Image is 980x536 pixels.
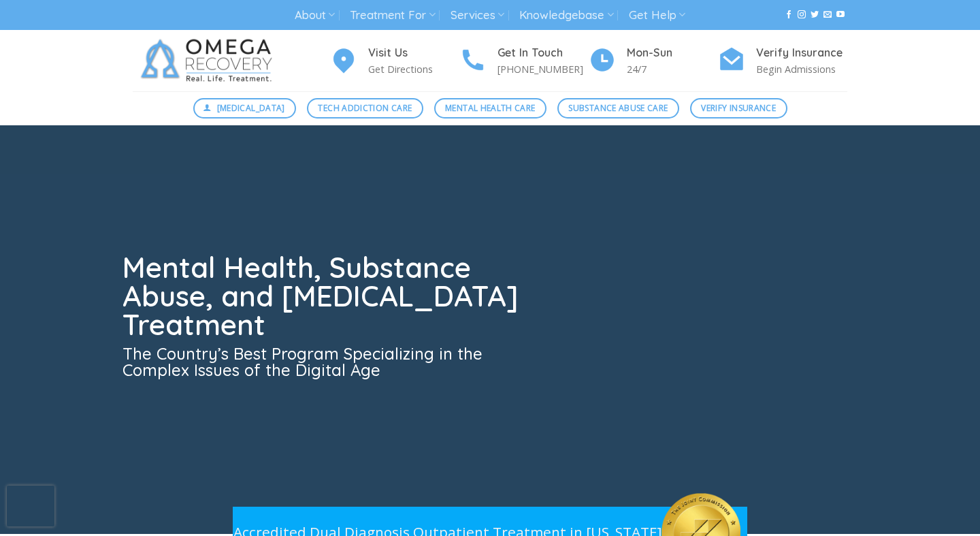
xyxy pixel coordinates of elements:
a: Substance Abuse Care [557,98,679,119]
h4: Mon-Sun [627,44,718,62]
span: Tech Addiction Care [318,101,412,114]
span: [MEDICAL_DATA] [217,101,285,114]
img: Omega Recovery [133,30,286,91]
a: About [295,3,335,28]
p: Begin Admissions [756,61,847,77]
h3: The Country’s Best Program Specializing in the Complex Issues of the Digital Age [122,345,527,378]
a: Verify Insurance Begin Admissions [718,44,847,78]
a: Visit Us Get Directions [330,44,459,78]
p: Get Directions [368,61,459,77]
a: Follow on Facebook [785,10,793,20]
span: Verify Insurance [701,101,776,114]
a: Tech Addiction Care [307,98,423,119]
a: Knowledgebase [519,3,613,28]
a: Follow on Instagram [798,10,806,20]
a: Get Help [629,3,685,28]
a: Verify Insurance [690,98,787,119]
iframe: reCAPTCHA [7,486,54,526]
h4: Visit Us [368,44,459,62]
a: [MEDICAL_DATA] [193,98,297,119]
a: Follow on Twitter [811,10,819,20]
span: Substance Abuse Care [568,101,668,114]
h4: Verify Insurance [756,44,847,62]
h4: Get In Touch [497,44,589,62]
a: Mental Health Care [434,98,546,119]
a: Follow on YouTube [836,10,845,20]
a: Get In Touch [PHONE_NUMBER] [459,44,589,78]
p: 24/7 [627,61,718,77]
a: Services [451,3,504,28]
a: Send us an email [823,10,832,20]
span: Mental Health Care [445,101,535,114]
h1: Mental Health, Substance Abuse, and [MEDICAL_DATA] Treatment [122,253,527,339]
a: Treatment For [350,3,435,28]
p: [PHONE_NUMBER] [497,61,589,77]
